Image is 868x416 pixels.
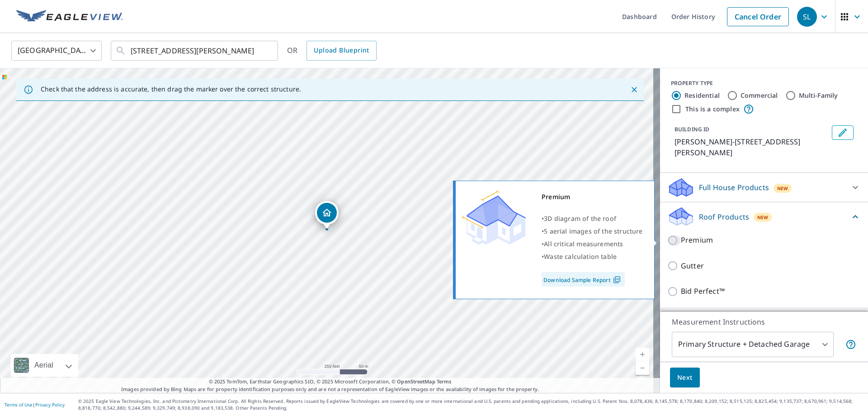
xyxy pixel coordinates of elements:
img: Premium [462,191,526,245]
div: Aerial [11,354,78,377]
p: | [5,402,65,407]
p: BUILDING ID [675,125,709,133]
div: • [542,225,643,238]
p: Full House Products [699,182,769,193]
div: OR [287,41,377,61]
button: Edit building 1 [832,125,854,140]
p: Gutter [681,260,704,272]
a: Download Sample Report [542,272,625,287]
span: New [777,185,788,192]
a: Cancel Order [727,7,789,26]
a: Current Level 17, Zoom In [636,348,649,361]
div: Premium [542,191,643,203]
a: Current Level 17, Zoom Out [636,361,649,375]
div: SL [797,7,817,27]
span: © 2025 TomTom, Earthstar Geographics SIO, © 2025 Microsoft Corporation, © [209,378,452,386]
a: OpenStreetMap [397,378,435,385]
a: Privacy Policy [35,402,65,408]
p: Roof Products [699,211,749,222]
p: Check that the address is accurate, then drag the marker over the correct structure. [41,85,301,93]
input: Search by address or latitude-longitude [131,38,259,63]
div: Aerial [32,354,56,377]
a: Terms [437,378,452,385]
label: Residential [684,91,720,100]
p: Measurement Instructions [672,316,856,327]
span: 3D diagram of the roof [544,214,616,223]
span: Upload Blueprint [314,45,369,56]
div: • [542,238,643,250]
label: Multi-Family [799,91,838,100]
span: New [757,214,769,221]
div: [GEOGRAPHIC_DATA] [11,38,102,63]
label: Commercial [741,91,778,100]
div: • [542,212,643,225]
a: Terms of Use [5,402,33,408]
div: Roof ProductsNew [667,206,861,227]
span: Waste calculation table [544,252,617,261]
span: Next [677,372,693,383]
span: Your report will include the primary structure and a detached garage if one exists. [845,339,856,350]
a: Upload Blueprint [307,41,376,61]
p: © 2025 Eagle View Technologies, Inc. and Pictometry International Corp. All Rights Reserved. Repo... [78,398,863,411]
img: Pdf Icon [611,276,623,284]
button: Next [670,368,700,388]
span: 5 aerial images of the structure [544,227,642,235]
span: All critical measurements [544,239,623,248]
div: • [542,250,643,263]
div: PROPERTY TYPE [671,79,857,87]
button: Close [628,84,640,96]
p: [PERSON_NAME]-[STREET_ADDRESS][PERSON_NAME] [675,136,828,158]
div: Primary Structure + Detached Garage [672,332,834,357]
img: EV Logo [16,10,123,24]
p: Premium [681,234,713,246]
div: Dropped pin, building 1, Residential property, Brian Kessler-6720 Marvin Rd NE Olympia, WA 98516 [315,201,339,229]
div: Full House ProductsNew [667,177,861,198]
p: Bid Perfect™ [681,286,725,297]
label: This is a complex [685,105,740,114]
